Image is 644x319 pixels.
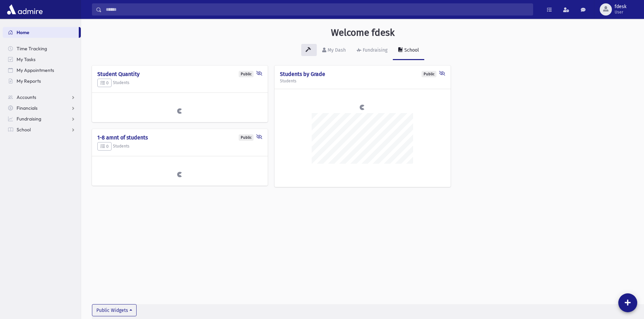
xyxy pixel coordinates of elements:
img: AdmirePro [5,3,44,16]
a: My Reports [3,76,81,86]
a: My Tasks [3,54,81,65]
span: User [615,9,626,15]
div: Public [239,71,254,77]
h5: Students [97,79,262,87]
button: 0 [97,142,112,151]
h4: 1-8 amnt of students [97,134,262,141]
span: Accounts [17,94,36,100]
a: My Appointments [3,65,81,76]
a: Fundraising [3,113,81,124]
button: Public Widgets [92,304,137,316]
a: Fundraising [351,41,393,60]
h3: Welcome fdesk [331,27,395,38]
span: 0 [100,144,109,149]
span: Home [17,29,29,35]
a: Time Tracking [3,43,81,54]
span: 0 [100,80,109,85]
button: 0 [97,79,112,87]
h4: Students by Grade [280,71,445,77]
input: Search [102,3,533,16]
h5: Students [280,79,445,83]
div: School [403,47,419,53]
h4: Student Quantity [97,71,262,77]
a: School [3,124,81,135]
span: Fundraising [17,116,41,122]
a: Home [3,27,79,38]
div: Public [239,134,254,141]
span: fdesk [615,4,626,9]
a: Accounts [3,92,81,103]
a: My Dash [317,41,351,60]
span: School [17,127,31,133]
span: My Tasks [17,56,35,62]
span: Time Tracking [17,46,47,52]
span: Financials [17,105,38,111]
span: My Appointments [17,67,54,73]
div: Fundraising [361,47,387,53]
div: Public [422,71,436,77]
a: Financials [3,103,81,113]
h5: Students [97,142,262,151]
span: My Reports [17,78,41,84]
div: My Dash [326,47,346,53]
a: School [393,41,424,60]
